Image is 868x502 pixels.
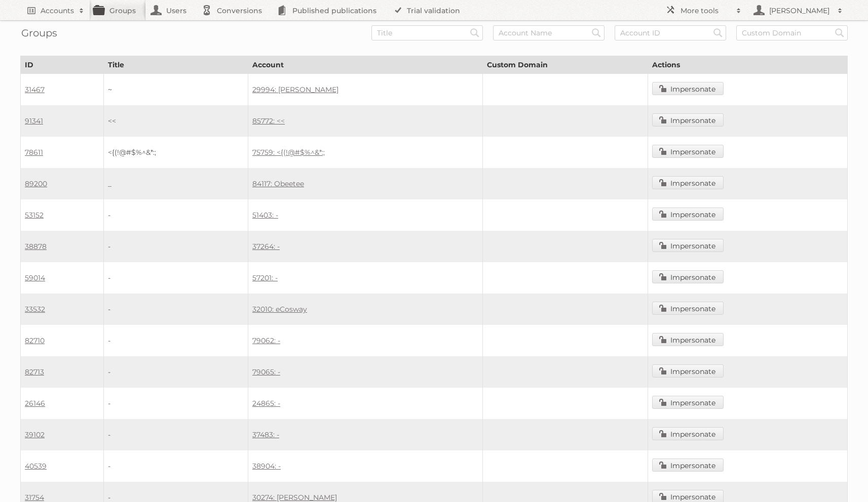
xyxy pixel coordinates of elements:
a: Impersonate [652,82,724,95]
a: 38878 [25,242,47,251]
input: Search [710,25,726,40]
a: 30274: [PERSON_NAME] [252,493,337,502]
td: - [103,388,248,419]
th: Title [103,56,248,74]
a: 84117: Obeetee [252,179,304,188]
a: 51403: - [252,211,278,220]
a: 31754 [25,493,44,502]
a: 57201: - [252,273,278,282]
h2: [PERSON_NAME] [767,6,833,16]
a: 85772: << [252,116,285,126]
input: Search [467,25,482,40]
a: 37264: - [252,242,280,251]
input: Search [832,25,847,40]
a: Impersonate [652,364,724,378]
h2: More tools [681,6,731,16]
a: 89200 [25,179,47,188]
a: 29994: [PERSON_NAME] [252,85,338,94]
a: 40539 [25,462,47,471]
td: - [103,419,248,450]
td: - [103,231,248,262]
td: ~ [103,74,248,106]
td: <{(!@#$%^&*:; [103,137,248,168]
td: - [103,294,248,325]
a: Impersonate [652,427,724,440]
a: Impersonate [652,458,724,472]
a: Impersonate [652,176,724,189]
a: Impersonate [652,333,724,346]
a: 79062: - [252,336,280,345]
input: Search [589,25,604,40]
input: Title [371,25,483,40]
td: - [103,450,248,482]
a: 26146 [25,399,45,408]
a: 59014 [25,273,45,282]
a: 82710 [25,336,45,345]
a: 31467 [25,85,45,94]
a: 38904: - [252,462,281,471]
td: << [103,105,248,137]
a: 32010: eCosway [252,305,307,314]
td: - [103,262,248,294]
a: 24865: - [252,399,280,408]
td: - [103,199,248,231]
a: Impersonate [652,270,724,283]
th: Actions [648,56,847,74]
a: 78611 [25,148,43,157]
th: Custom Domain [483,56,648,74]
a: 79065: - [252,367,280,377]
a: Impersonate [652,145,724,158]
a: Impersonate [652,239,724,252]
td: - [103,356,248,388]
a: Impersonate [652,302,724,315]
input: Account Name [493,25,605,40]
input: Account ID [615,25,726,40]
a: Impersonate [652,207,724,221]
a: 82713 [25,367,44,377]
h2: Accounts [41,6,74,16]
th: ID [21,56,104,74]
td: _ [103,168,248,199]
a: 33532 [25,305,45,314]
a: Impersonate [652,113,724,127]
a: 75759: <{(!@#$%^&*:; [252,148,325,157]
td: - [103,325,248,356]
a: 37483: - [252,430,279,439]
a: Impersonate [652,396,724,409]
th: Account [248,56,482,74]
a: 53152 [25,211,44,220]
a: 39102 [25,430,45,439]
input: Custom Domain [736,25,848,40]
a: 91341 [25,116,43,126]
